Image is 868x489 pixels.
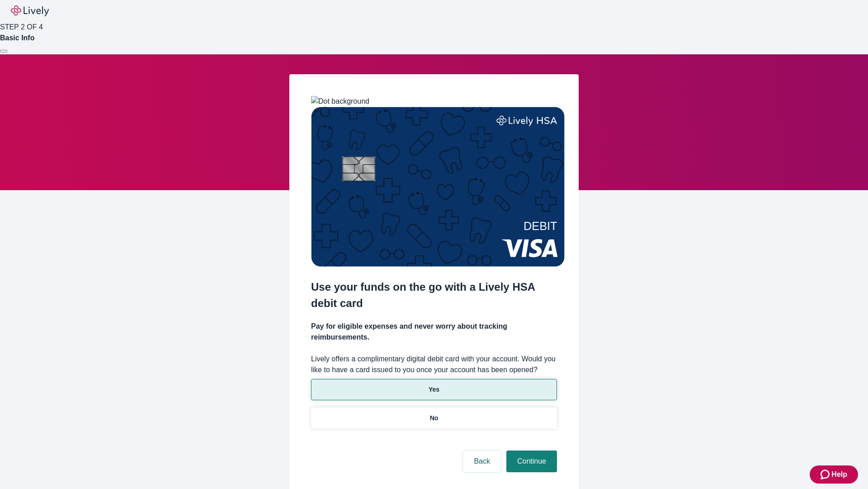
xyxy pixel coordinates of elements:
[831,469,847,480] span: Help
[506,451,557,472] button: Continue
[463,451,501,472] button: Back
[311,279,557,312] h2: Use your funds on the go with a Lively HSA debit card
[11,5,49,16] img: Lively
[430,413,439,423] p: No
[311,407,557,429] button: No
[311,321,557,343] h4: Pay for eligible expenses and never worry about tracking reimbursements.
[311,107,565,267] img: Debit card
[311,379,557,400] button: Yes
[429,385,439,394] p: Yes
[311,354,557,375] label: Lively offers a complimentary digital debit card with your account. Would you like to have a card...
[810,465,858,484] button: Zendesk support iconHelp
[311,96,369,107] img: Dot background
[821,469,831,480] svg: Zendesk support icon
